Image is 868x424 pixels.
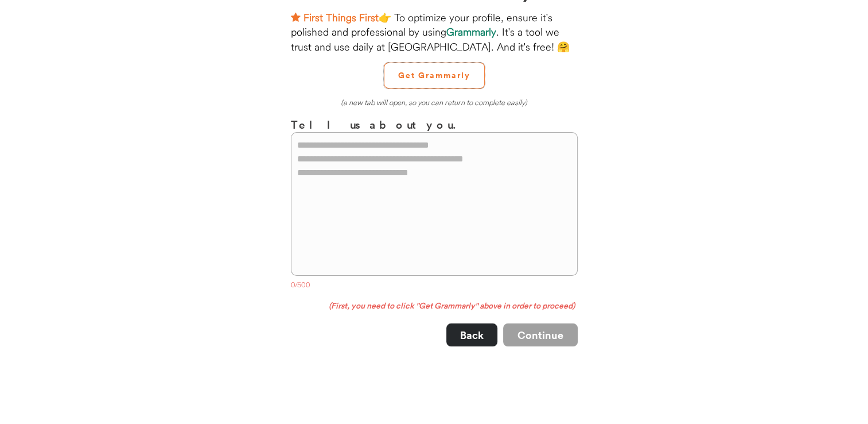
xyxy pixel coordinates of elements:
[291,300,578,312] div: (First, you need to click "Get Grammarly" above in order to proceed)
[384,63,485,88] button: Get Grammarly
[341,98,527,107] em: (a new tab will open, so you can return to complete easily)
[291,116,578,133] h3: Tell us about you.
[291,280,578,292] div: 0/500
[503,323,578,346] button: Continue
[446,323,497,346] button: Back
[446,25,496,38] strong: Grammarly
[291,10,578,54] div: 👉 To optimize your profile, ensure it's polished and professional by using . It's a tool we trust...
[303,11,379,24] strong: First Things First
